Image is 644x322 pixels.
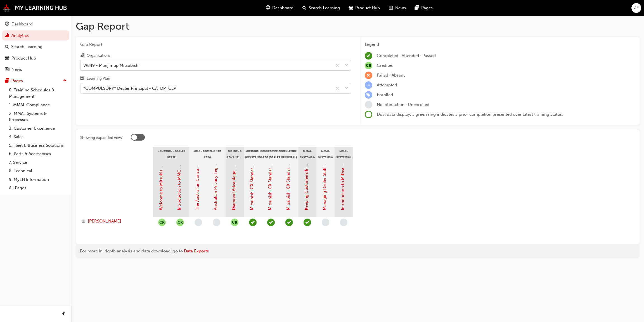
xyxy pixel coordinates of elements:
div: Dashboard [11,21,33,27]
a: Dashboard [2,19,69,29]
a: search-iconSearch Learning [298,2,344,14]
div: *COMPULSORY* Dealer Principal - CA_DP_CLP [83,85,176,92]
span: Product Hub [355,5,380,11]
a: Diamond Advantage: Fundamentals [231,141,236,210]
a: Mitsubishi CX Standards - Introduction [249,135,254,210]
a: 7. Service [7,158,69,167]
button: JF [631,3,641,13]
span: news-icon [5,67,9,72]
h1: Gap Report [76,20,640,32]
span: car-icon [349,4,353,11]
span: organisation-icon [80,53,84,58]
span: [PERSON_NAME] [88,218,121,224]
a: car-iconProduct Hub [344,2,384,14]
span: Enrolled [377,92,393,97]
span: down-icon [345,62,349,69]
div: Product Hub [11,55,36,61]
span: guage-icon [266,4,270,11]
div: Learning Plan [87,76,110,81]
div: MMAL Compliance 2024 [189,147,226,161]
span: guage-icon [5,22,9,27]
span: learningRecordVerb_ATTEMPT-icon [365,81,372,89]
div: For more in-depth analysis and data download, go to [80,248,635,254]
span: Dashboard [272,5,293,11]
button: Pages [2,76,69,86]
span: prev-icon [61,311,66,318]
button: null-icon [176,219,184,226]
a: All Pages [7,184,69,192]
div: Showing expanded view [80,135,122,141]
a: news-iconNews [384,2,410,14]
div: News [11,66,22,73]
a: Data Exports [184,248,209,254]
span: learningRecordVerb_COMPLETE-icon [365,52,372,60]
span: learningRecordVerb_PASS-icon [249,219,257,226]
span: down-icon [345,85,349,92]
img: mmal [3,4,67,11]
div: Organisations [87,53,110,58]
span: search-icon [5,44,9,49]
a: 3. Customer Excellence [7,124,69,133]
span: learningRecordVerb_PASS-icon [304,219,311,226]
span: learningRecordVerb_NONE-icon [322,219,329,226]
a: [PERSON_NAME] [81,218,148,224]
span: null-icon [365,62,372,69]
div: Mitsubishi Customer Excellence (CX) Standards (Dealer Principal) [244,147,298,161]
span: up-icon [63,77,67,84]
a: News [2,64,69,75]
span: pages-icon [5,79,9,84]
div: MMAL Systems & Processes - Management [316,147,335,161]
span: Failed · Absent [377,73,405,78]
a: Analytics [2,30,69,41]
span: Credited [377,63,394,68]
a: guage-iconDashboard [261,2,298,14]
div: Induction - Dealer Staff [153,147,189,161]
span: learningplan-icon [80,76,84,81]
span: learningRecordVerb_PASS-icon [285,219,293,226]
span: news-icon [389,4,393,11]
div: Legend [365,41,635,48]
span: learningRecordVerb_NONE-icon [213,219,220,226]
a: 0. Training Schedules & Management [7,86,69,101]
span: News [395,5,406,11]
a: 2. MMAL Systems & Processes [7,109,69,124]
span: Gap Report [80,41,351,48]
a: 6. Parts & Accessories [7,150,69,158]
span: Attempted [377,82,397,87]
div: Diamond Advantage - Fundamentals [226,147,244,161]
div: W849 - Manjimup Mitsubishi [83,62,139,68]
span: Search Learning [309,5,340,11]
span: Pages [421,5,433,11]
a: Introduction to MiDealerAssist [340,152,345,210]
span: search-icon [302,4,306,11]
a: pages-iconPages [410,2,437,14]
a: Product Hub [2,53,69,63]
button: DashboardAnalyticsSearch LearningProduct HubNews [2,18,69,76]
div: MMAL Systems & Processes - General [335,147,353,161]
span: No interaction · Unenrolled [377,102,429,107]
span: Dual data display; a green ring indicates a prior completion presented over latest training status. [377,112,563,117]
div: MMAL Systems & Processes - Customer [298,147,316,161]
span: learningRecordVerb_PASS-icon [267,219,275,226]
span: learningRecordVerb_NONE-icon [340,219,347,226]
button: null-icon [158,219,166,226]
span: JF [634,5,639,11]
a: 5. Fleet & Business Solutions [7,141,69,150]
a: 8. Technical [7,167,69,175]
span: learningRecordVerb_ENROLL-icon [365,91,372,99]
span: car-icon [5,56,9,61]
span: pages-icon [415,4,419,11]
a: 9. MyLH Information [7,175,69,184]
span: learningRecordVerb_NONE-icon [195,219,202,226]
div: Pages [11,78,23,84]
span: Completed · Attended · Passed [377,53,436,58]
button: null-icon [231,219,238,226]
span: learningRecordVerb_FAIL-icon [365,72,372,79]
div: Search Learning [11,44,42,50]
a: 1. MMAL Compliance [7,101,69,109]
